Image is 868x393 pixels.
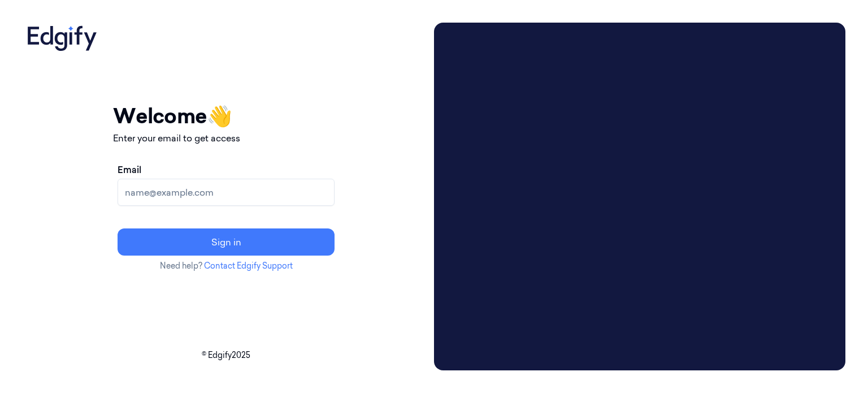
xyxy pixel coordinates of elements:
h1: Welcome 👋 [113,101,339,131]
p: Need help? [113,260,339,272]
p: Enter your email to get access [113,131,339,145]
input: name@example.com [118,179,335,206]
a: Contact Edgify Support [204,261,293,271]
p: © Edgify 2025 [23,349,429,361]
label: Email [118,163,141,176]
button: Sign in [118,228,335,256]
